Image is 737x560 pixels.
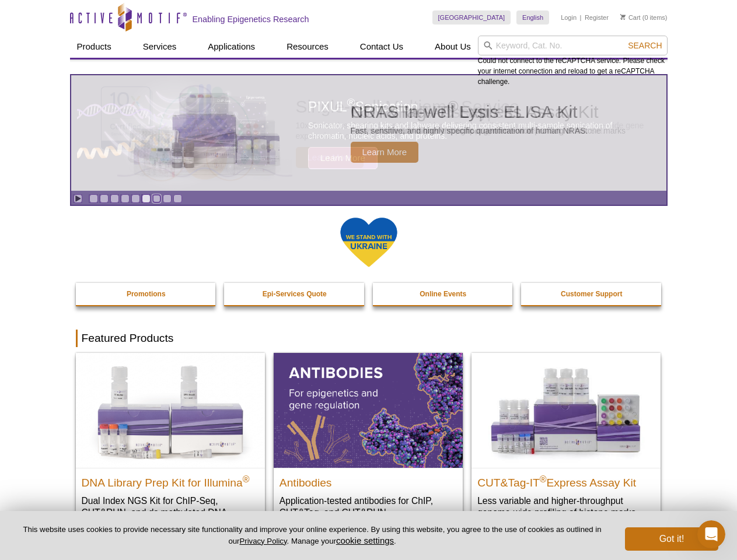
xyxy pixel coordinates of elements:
[580,10,582,24] li: |
[76,283,217,305] a: Promotions
[478,36,668,55] input: Keyword, Cat. No.
[478,36,668,87] div: Could not connect to the reCAPTCHA service. Please check your internet connection and reload to g...
[620,10,668,24] li: (0 items)
[19,524,606,547] p: This website uses cookies to provide necessary site functionality and improve your online experie...
[152,194,161,203] a: Go to slide 7
[477,495,655,519] p: Less variable and higher-throughput genome-wide profiling of histone marks​.
[131,194,140,203] a: Go to slide 5
[193,14,309,24] h2: Enabling Epigenetics Research
[280,36,336,58] a: Resources
[70,36,118,58] a: Products
[353,36,410,58] a: Contact Us
[224,283,365,305] a: Epi-Services Quote
[89,194,98,203] a: Go to slide 1
[521,283,662,305] a: Customer Support
[308,120,640,141] p: Sonicator, shearing kits and labware delivering consistent multi-sample sonication of chromatin, ...
[625,527,718,551] button: Got it!
[100,194,109,203] a: Go to slide 2
[432,10,511,24] a: [GEOGRAPHIC_DATA]
[620,13,641,22] a: Cart
[308,99,418,114] span: PIXUL Sonication
[336,535,394,545] button: cookie settings
[136,36,184,58] a: Services
[76,353,265,541] a: DNA Library Prep Kit for Illumina DNA Library Prep Kit for Illumina® Dual Index NGS Kit for ChIP-...
[280,471,457,489] h2: Antibodies
[77,75,270,191] img: PIXUL sonication
[127,290,166,298] strong: Promotions
[239,537,287,545] a: Privacy Policy
[624,40,665,51] button: Search
[121,194,130,203] a: Go to slide 4
[471,353,661,530] a: CUT&Tag-IT® Express Assay Kit CUT&Tag-IT®Express Assay Kit Less variable and higher-throughput ge...
[274,353,463,467] img: All Antibodies
[71,75,666,191] a: PIXUL sonication PIXUL®Sonication Sonicator, shearing kits and labware delivering consistent mult...
[274,353,463,530] a: All Antibodies Antibodies Application-tested antibodies for ChIP, CUT&Tag, and CUT&RUN.
[373,283,514,305] a: Online Events
[74,194,82,203] a: Toggle autoplay
[280,495,457,519] p: Application-tested antibodies for ChIP, CUT&Tag, and CUT&RUN.
[82,495,259,530] p: Dual Index NGS Kit for ChIP-Seq, CUT&RUN, and ds methylated DNA assays.
[82,471,259,489] h2: DNA Library Prep Kit for Illumina
[243,474,250,484] sup: ®
[561,13,577,22] a: Login
[76,330,662,347] h2: Featured Products
[173,194,182,203] a: Go to slide 9
[516,10,549,24] a: English
[340,216,398,268] img: We Stand With Ukraine
[110,194,119,203] a: Go to slide 3
[420,290,466,298] strong: Online Events
[540,474,547,484] sup: ®
[697,520,725,548] iframe: Intercom live chat
[263,290,327,298] strong: Epi-Services Quote
[71,75,666,191] article: PIXUL Sonication
[201,36,262,58] a: Applications
[347,97,355,109] sup: ®
[477,471,655,489] h2: CUT&Tag-IT Express Assay Kit
[163,194,172,203] a: Go to slide 8
[585,13,609,22] a: Register
[561,290,622,298] strong: Customer Support
[628,41,662,50] span: Search
[471,353,661,467] img: CUT&Tag-IT® Express Assay Kit
[308,147,378,169] span: Learn More
[620,14,626,20] img: Your Cart
[142,194,151,203] a: Go to slide 6
[428,36,478,58] a: About Us
[76,353,265,467] img: DNA Library Prep Kit for Illumina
